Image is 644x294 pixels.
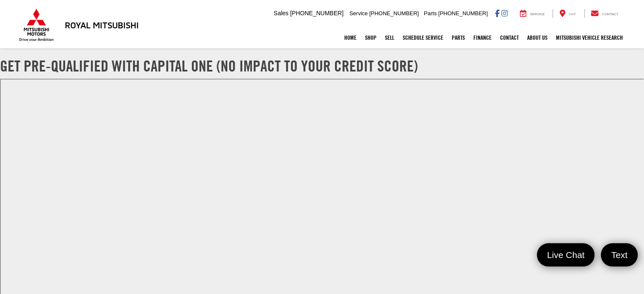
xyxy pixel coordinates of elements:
h3: Royal Mitsubishi [65,20,139,30]
a: Shop [361,27,381,48]
a: Service [514,9,551,18]
span: [PHONE_NUMBER] [290,10,343,16]
a: Sell [381,27,398,48]
a: Live Chat [537,243,595,267]
a: Text [601,243,638,267]
a: Contact [496,27,523,48]
span: Text [607,249,632,261]
span: Service [530,12,545,16]
span: Sales [274,10,288,16]
span: Contact [602,12,618,16]
a: Facebook: Click to visit our Facebook page [495,10,500,16]
span: Service [349,10,368,16]
a: Mitsubishi Vehicle Research [552,27,627,48]
a: Contact [584,9,625,18]
img: Mitsubishi [17,8,55,41]
a: Home [340,27,361,48]
a: Parts: Opens in a new tab [448,27,469,48]
a: About Us [523,27,552,48]
span: Map [569,12,576,16]
span: Parts [424,10,437,16]
a: Map [553,9,582,18]
span: Live Chat [543,249,589,261]
span: [PHONE_NUMBER] [369,10,419,16]
span: [PHONE_NUMBER] [438,10,488,16]
a: Schedule Service: Opens in a new tab [398,27,448,48]
a: Finance [469,27,496,48]
a: Instagram: Click to visit our Instagram page [501,10,508,16]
